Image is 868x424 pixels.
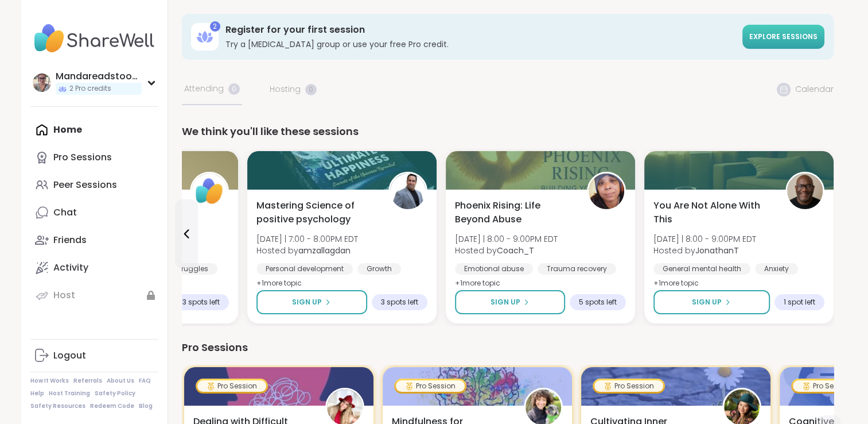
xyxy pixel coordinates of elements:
div: Pro Sessions [182,340,834,356]
span: Sign Up [491,297,520,307]
div: Chat [53,206,77,219]
img: Mandareadstoomuch [33,74,51,92]
div: Peer Sessions [53,179,117,191]
div: Friends [53,234,87,246]
div: Emotional abuse [455,263,533,275]
div: Personal development [256,263,353,275]
div: General mental health [653,263,750,275]
span: You Are Not Alone With This [653,199,773,226]
a: Logout [30,342,158,369]
div: We think you'll like these sessions [182,124,834,140]
span: [DATE] | 8:00 - 9:00PM EDT [455,233,558,245]
div: Activity [53,261,88,274]
img: amzallagdan [390,174,426,209]
a: Safety Resources [30,402,85,410]
b: JonathanT [695,245,739,256]
img: JonathanT [787,174,823,209]
span: Explore sessions [749,32,818,41]
span: 2 Pro credits [69,84,111,94]
span: 13 spots left [180,298,220,307]
span: Mastering Science of positive psychology [256,199,376,226]
a: Chat [30,199,158,226]
a: How It Works [30,377,69,385]
a: Host Training [49,390,90,398]
a: Peer Sessions [30,171,158,199]
span: Phoenix Rising: Life Beyond Abuse [455,199,574,226]
div: Mandareadstoomuch [56,70,142,83]
a: Explore sessions [742,25,824,49]
span: 5 spots left [579,298,617,307]
div: Pro Sessions [53,151,112,164]
div: Pro Session [197,380,266,392]
a: Help [30,390,44,398]
span: 3 spots left [381,298,418,307]
button: Sign Up [256,290,367,314]
a: Pro Sessions [30,144,158,171]
h3: Register for your first session [225,24,735,36]
span: [DATE] | 8:00 - 9:00PM EDT [653,233,756,245]
div: Host [53,289,75,302]
div: Anxiety [755,263,798,275]
button: Sign Up [653,290,770,314]
div: Pro Session [396,380,465,392]
a: Safety Policy [95,390,135,398]
span: 1 spot left [784,298,815,307]
a: FAQ [139,377,151,385]
span: Sign Up [692,297,722,307]
div: Trauma recovery [538,263,616,275]
a: Friends [30,226,158,254]
span: Sign Up [292,297,322,307]
span: Hosted by [653,245,756,256]
div: 2 [210,21,220,32]
a: About Us [107,377,134,385]
span: Hosted by [256,245,358,256]
div: Pro Session [594,380,663,392]
img: ShareWell [192,174,227,209]
div: Growth [357,263,401,275]
h3: Try a [MEDICAL_DATA] group or use your free Pro credit. [225,38,735,50]
span: [DATE] | 7:00 - 8:00PM EDT [256,233,358,245]
img: Coach_T [589,174,624,209]
div: Relationship struggles [120,263,217,275]
a: Host [30,282,158,309]
b: amzallagdan [298,245,351,256]
a: Activity [30,254,158,282]
a: Redeem Code [90,402,134,410]
b: Coach_T [497,245,534,256]
button: Sign Up [455,290,565,314]
img: ShareWell Nav Logo [30,18,158,59]
span: Hosted by [455,245,558,256]
a: Blog [139,402,153,410]
a: Referrals [73,377,102,385]
div: Pro Session [793,380,862,392]
div: Logout [53,349,86,362]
